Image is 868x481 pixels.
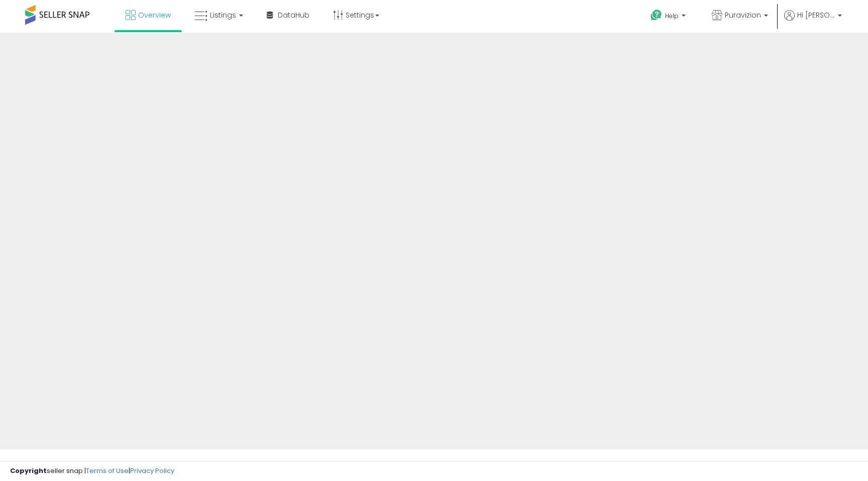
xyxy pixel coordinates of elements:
i: Get Help [650,9,663,22]
a: Help [642,2,696,33]
span: Listings [210,10,236,20]
span: Hi [PERSON_NAME] [797,10,835,20]
a: Hi [PERSON_NAME] [784,10,842,33]
span: Help [665,12,679,20]
span: Puravizion [725,10,761,20]
span: DataHub [278,10,309,20]
span: Overview [138,10,171,20]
